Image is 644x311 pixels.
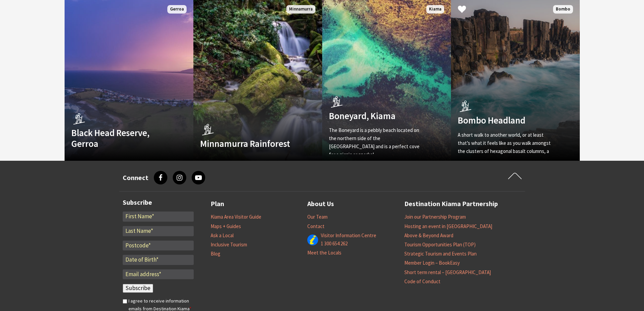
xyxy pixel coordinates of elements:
[307,223,325,230] a: Contact
[123,284,153,293] input: Subscribe
[307,198,334,209] a: About Us
[307,214,328,220] a: Our Team
[307,249,341,256] a: Meet the Locals
[329,126,425,159] p: The Boneyard is a pebbly beach located on the northern side of the [GEOGRAPHIC_DATA] and is a per...
[123,226,194,236] input: Last Name*
[211,250,220,257] a: Blog
[329,110,425,121] h4: Boneyard, Kiama
[211,223,241,230] a: Maps + Guides
[123,198,194,206] h3: Subscribe
[458,115,554,126] h4: Bombo Headland
[404,198,498,209] a: Destination Kiama Partnership
[404,214,466,220] a: Join our Partnership Program
[211,214,261,220] a: Kiama Area Visitor Guide
[71,127,167,149] h4: Black Head Reserve, Gerroa
[426,5,444,14] span: Kiama
[404,232,453,239] a: Above & Beyond Award
[211,232,234,239] a: Ask a Local
[404,260,460,266] a: Member Login – BookEasy
[404,223,492,230] a: Hosting an event in [GEOGRAPHIC_DATA]
[123,174,148,182] h3: Connect
[167,5,187,14] span: Gerroa
[211,241,247,248] a: Inclusive Tourism
[458,131,554,163] p: A short walk to another world, or at least that’s what it feels like as you walk amongst the clus...
[211,198,224,209] a: Plan
[404,269,491,285] a: Short term rental – [GEOGRAPHIC_DATA] Code of Conduct
[321,232,376,239] a: Visitor Information Centre
[123,212,194,222] input: First Name*
[123,255,194,265] input: Date of Birth*
[553,5,573,14] span: Bombo
[123,269,194,280] input: Email address*
[200,138,296,149] h4: Minnamurra Rainforest
[286,5,315,14] span: Minnamurra
[321,240,348,247] a: 1 300 654 262
[404,250,477,257] a: Strategic Tourism and Events Plan
[123,241,194,251] input: Postcode*
[404,241,476,248] a: Tourism Opportunities Plan (TOP)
